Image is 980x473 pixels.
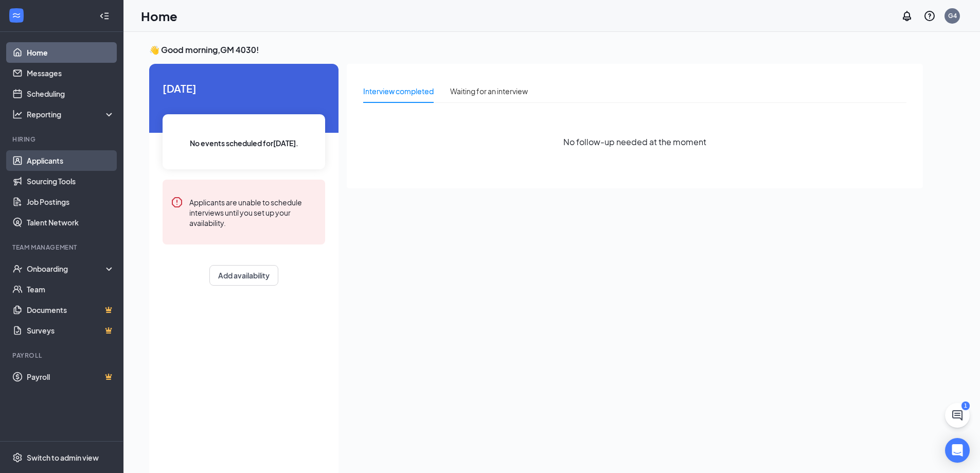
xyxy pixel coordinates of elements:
[945,438,970,463] div: Open Intercom Messenger
[171,196,183,208] svg: Error
[27,279,115,300] a: Team
[27,320,115,341] a: SurveysCrown
[945,403,970,428] button: ChatActive
[12,452,23,463] svg: Settings
[27,212,115,233] a: Talent Network
[11,10,22,21] svg: WorkstreamLogo
[27,300,115,320] a: DocumentsCrown
[450,85,528,97] div: Waiting for an interview
[27,264,106,274] div: Onboarding
[141,7,177,25] h1: Home
[209,265,278,286] button: Add availability
[27,150,115,171] a: Applicants
[27,191,115,212] a: Job Postings
[961,401,970,410] div: 1
[12,243,113,252] div: Team Management
[149,44,923,56] h3: 👋 Good morning, GM 4030 !
[27,452,99,463] div: Switch to admin view
[563,135,706,148] span: No follow-up needed at the moment
[189,196,317,228] div: Applicants are unable to schedule interviews until you set up your availability.
[27,366,115,387] a: PayrollCrown
[923,10,936,22] svg: QuestionInfo
[27,42,115,63] a: Home
[951,409,964,422] svg: ChatActive
[163,80,325,96] span: [DATE]
[948,11,957,20] div: G4
[190,137,298,149] span: No events scheduled for [DATE] .
[27,83,115,104] a: Scheduling
[12,351,113,360] div: Payroll
[27,63,115,83] a: Messages
[27,109,115,119] div: Reporting
[12,264,23,274] svg: UserCheck
[12,109,23,119] svg: Analysis
[12,135,113,144] div: Hiring
[901,10,913,22] svg: Notifications
[27,171,115,191] a: Sourcing Tools
[99,11,110,21] svg: Collapse
[363,85,434,97] div: Interview completed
